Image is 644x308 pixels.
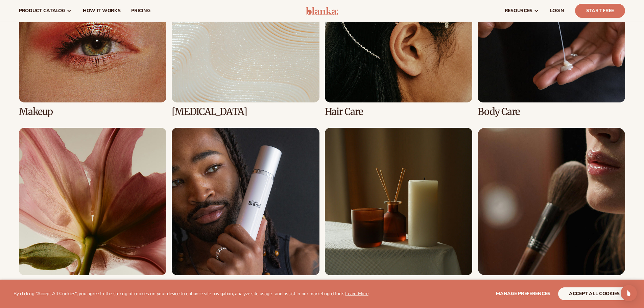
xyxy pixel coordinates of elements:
a: Start Free [575,4,625,18]
h3: Makeup [19,106,166,117]
a: Learn More [345,290,368,297]
div: 7 / 8 [325,128,472,290]
div: 5 / 8 [19,128,166,290]
span: pricing [131,8,150,14]
span: Manage preferences [496,290,550,297]
span: product catalog [19,8,65,14]
span: resources [505,8,532,14]
div: 6 / 8 [172,128,319,290]
span: LOGIN [550,8,564,14]
button: accept all cookies [558,287,630,300]
p: By clicking "Accept All Cookies", you agree to the storing of cookies on your device to enhance s... [14,291,368,297]
h3: Hair Care [325,106,472,117]
div: 8 / 8 [478,128,625,290]
span: How It Works [83,8,121,14]
button: Manage preferences [496,287,550,300]
h3: [MEDICAL_DATA] [172,106,319,117]
div: Open Intercom Messenger [621,285,637,301]
h3: Body Care [478,106,625,117]
img: logo [306,7,338,15]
